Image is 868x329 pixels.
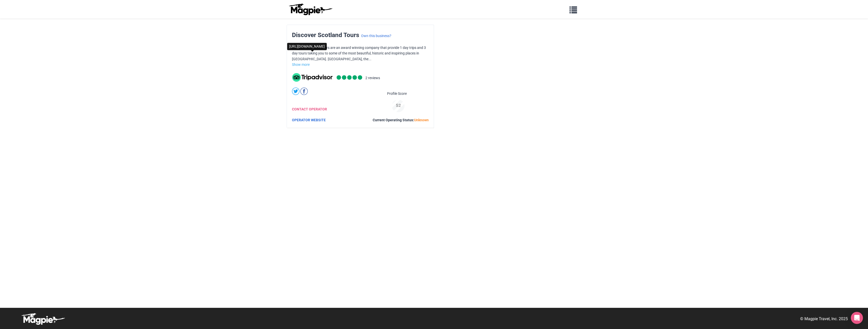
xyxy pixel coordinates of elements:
li: 2 reviews [365,75,380,82]
img: logo-ab69f6fb50320c5b225c76a69d11143b.png [288,3,333,15]
a: OPERATOR WEBSITE [292,118,326,122]
p: © Magpie Travel, Inc. 2025 [800,316,848,322]
img: twitter-round-01-cd1e625a8cae957d25deef6d92bf4839.svg [292,87,300,95]
span: Profile Score [387,91,407,96]
img: facebook-round-01-50ddc191f871d4ecdbe8252d2011563a.svg [300,87,308,95]
div: 52 [390,102,407,109]
a: CONTACT OPERATOR [292,107,327,111]
img: logo-white-d94fa1abed81b67a048b3d0f0ab5b955.png [20,313,66,325]
a: Show more [292,63,310,67]
span: Unknown [414,118,429,122]
div: Current Operating Status: [373,117,429,123]
a: Own this business? [361,34,391,38]
img: tripadvisor_background-ebb97188f8c6c657a79ad20e0caa6051.svg [292,73,333,82]
span: Discover Scotland Tours [292,31,359,39]
div: [URL][DOMAIN_NAME] [287,43,327,50]
div: Open Intercom Messenger [851,312,863,324]
p: Discover Scotland Tours are an award winning company that provide 1 day trips and 3 day tours tak... [292,45,429,62]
